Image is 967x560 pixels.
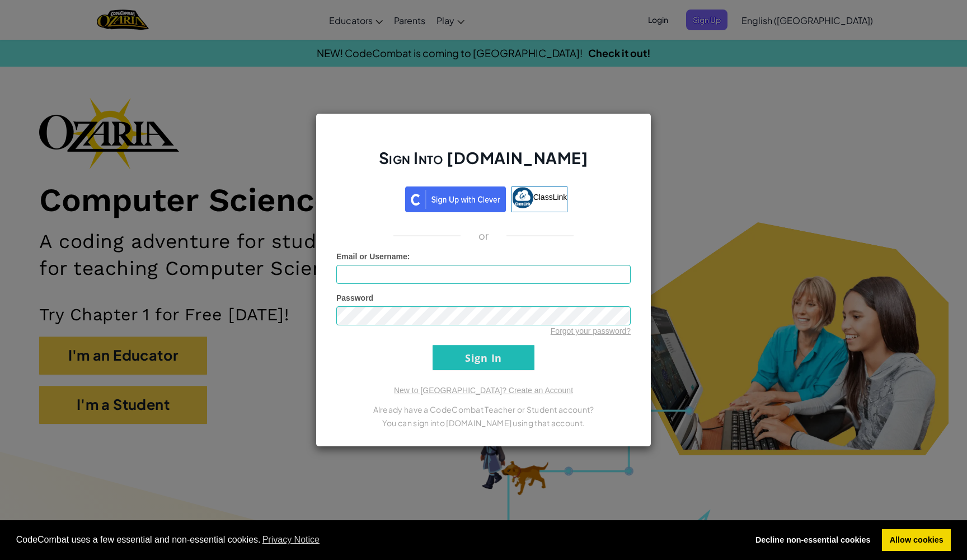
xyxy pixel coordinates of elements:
p: You can sign into [DOMAIN_NAME] using that account. [336,416,631,430]
a: allow cookies [882,529,951,552]
label: : [336,251,410,262]
h2: Sign Into [DOMAIN_NAME] [336,147,631,180]
span: CodeCombat uses a few essential and non-essential cookies. [16,531,739,548]
span: Email or Username [336,252,407,261]
a: learn more about cookies [261,531,322,548]
a: New to [GEOGRAPHIC_DATA]? Create an Account [394,386,573,395]
p: or [478,229,489,242]
span: Password [336,293,373,302]
input: Sign In [433,345,534,370]
p: Already have a CodeCombat Teacher or Student account? [336,403,631,416]
a: Forgot your password? [551,326,631,335]
img: log-in-google-sso.svg [349,186,450,207]
span: ClassLink [584,193,618,202]
img: classlink-logo-small.png [562,187,584,208]
a: deny cookies [748,529,878,552]
img: clever_sso_button@2x.png [456,186,556,212]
